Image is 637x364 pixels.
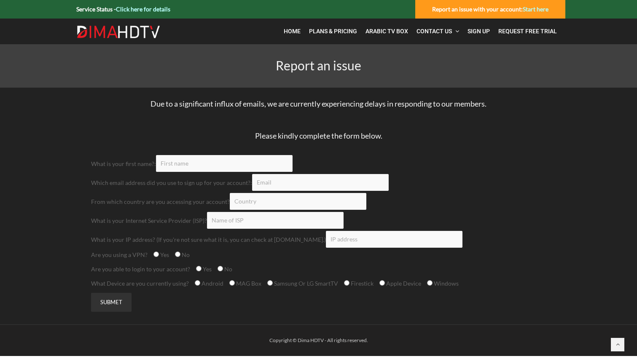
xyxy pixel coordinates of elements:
[200,280,223,287] span: Android
[230,193,366,210] input: Country
[91,231,546,248] div: What is your IP address? (If you're not sure what it is, you can check at [DOMAIN_NAME].)
[349,280,374,287] span: Firestick
[151,99,486,108] span: Due to a significant influx of emails, we are currently experiencing delays in responding to our ...
[202,265,212,273] span: Yes
[252,174,389,191] input: Email
[91,193,546,210] div: From which country are you accessing your account?
[427,280,433,286] input: Windows
[91,174,546,191] div: Which email address did you use to sign up for your account?:
[195,280,200,286] input: Android
[361,23,412,40] a: Arabic TV Box
[305,23,361,40] a: Plans & Pricing
[196,266,202,271] input: Yes
[156,155,293,172] input: First name
[468,28,490,35] span: Sign Up
[412,23,463,40] a: Contact Us
[417,28,452,35] span: Contact Us
[235,280,261,287] span: MAG Box
[255,131,382,140] span: Please kindly complete the form below.
[366,28,408,35] span: Arabic TV Box
[207,212,344,229] input: Name of ISP
[309,28,357,35] span: Plans & Pricing
[379,280,385,286] input: Apple Device
[175,252,180,257] input: No
[72,335,565,345] div: Copyright © Dima HDTV - All rights reserved.
[494,23,561,40] a: Request Free Trial
[344,280,349,286] input: Firestick
[611,338,624,351] a: Back to top
[218,266,223,271] input: No
[180,251,190,258] span: No
[273,280,338,287] span: Samsung Or LG SmartTV
[76,25,161,39] img: Dima HDTV
[91,250,546,260] div: Are you using a VPN?
[267,280,273,286] input: Samsung Or LG SmartTV
[91,278,546,289] div: What Device are you currently using?
[523,5,548,13] a: Start here
[498,28,557,35] span: Request Free Trial
[91,212,546,229] div: What is your Internet Service Provider (ISP)?
[116,5,170,13] a: Click here for details
[385,280,421,287] span: Apple Device
[463,23,494,40] a: Sign Up
[229,280,235,286] input: MAG Box
[280,23,305,40] a: Home
[85,155,553,324] form: Contact form
[159,251,169,258] span: Yes
[153,252,159,257] input: Yes
[326,231,462,248] input: IP address
[223,265,232,273] span: No
[276,58,361,73] span: Report an issue
[433,280,459,287] span: Windows
[432,5,548,13] strong: Report an issue with your account:
[76,5,170,13] strong: Service Status -
[91,264,546,274] div: Are you able to login to your account?
[91,293,132,312] input: SUBMET
[284,28,301,35] span: Home
[91,155,546,172] div: What is your first name?:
